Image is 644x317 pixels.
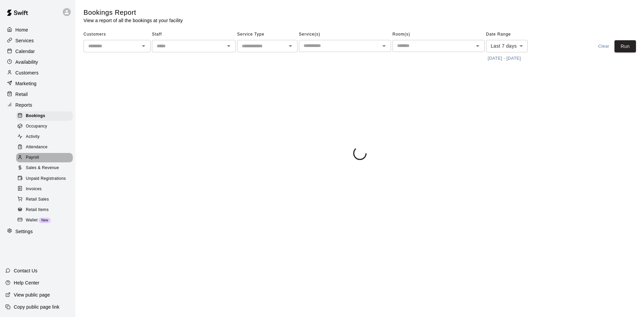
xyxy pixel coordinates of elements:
button: Open [224,41,233,51]
a: Calendar [5,46,70,56]
div: Retail Sales [16,195,73,204]
div: Last 7 days [486,40,528,52]
span: Service(s) [299,29,391,40]
a: Marketing [5,78,70,89]
span: New [39,218,51,222]
span: Room(s) [392,29,485,40]
p: Retail [15,91,28,98]
p: Copy public page link [14,304,59,310]
a: Home [5,25,70,35]
a: Retail [5,89,70,99]
button: Open [139,41,148,51]
a: Invoices [16,184,75,194]
a: Unpaid Registrations [16,173,75,184]
p: Home [15,27,28,33]
p: Calendar [15,48,35,55]
a: Customers [5,68,70,78]
span: Unpaid Registrations [26,175,66,182]
span: Occupancy [26,123,47,130]
p: View public page [14,292,50,298]
span: Staff [152,29,236,40]
a: Reports [5,100,70,110]
span: Attendance [26,144,48,151]
a: Sales & Revenue [16,163,75,173]
span: Wallet [26,217,38,224]
button: Run [614,40,636,53]
div: WalletNew [16,216,73,225]
span: Invoices [26,186,42,193]
div: Activity [16,132,73,142]
div: Bookings [16,111,73,121]
button: [DATE] - [DATE] [486,53,523,64]
span: Payroll [26,154,39,161]
p: Help Center [14,279,39,286]
span: Sales & Revenue [26,165,59,171]
div: Payroll [16,153,73,162]
a: Retail Items [16,205,75,215]
div: Retail Items [16,205,73,215]
p: Services [15,37,34,44]
button: Open [379,41,389,51]
span: Customers [84,29,151,40]
p: Customers [15,69,39,76]
a: Attendance [16,142,75,153]
p: View a report of all the bookings at your facility [84,17,183,24]
a: Occupancy [16,121,75,131]
a: Availability [5,57,70,67]
a: Bookings [16,111,75,121]
a: Activity [16,132,75,142]
span: Bookings [26,113,45,119]
p: Contact Us [14,267,38,274]
div: Occupancy [16,122,73,131]
a: Payroll [16,153,75,163]
p: Settings [15,228,33,235]
button: Clear [593,40,614,53]
span: Retail Items [26,207,49,213]
div: Unpaid Registrations [16,174,73,183]
a: Retail Sales [16,194,75,205]
p: Marketing [15,80,37,87]
a: Services [5,36,70,46]
p: Reports [15,102,32,108]
span: Retail Sales [26,196,49,203]
div: Sales & Revenue [16,163,73,173]
a: Settings [5,226,70,236]
button: Open [286,41,295,51]
span: Service Type [237,29,298,40]
h5: Bookings Report [84,8,183,17]
div: Attendance [16,143,73,152]
span: Activity [26,134,40,140]
a: WalletNew [16,215,75,225]
button: Open [473,41,482,51]
span: Date Range [486,29,545,40]
div: Invoices [16,184,73,194]
p: Availability [15,59,38,65]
